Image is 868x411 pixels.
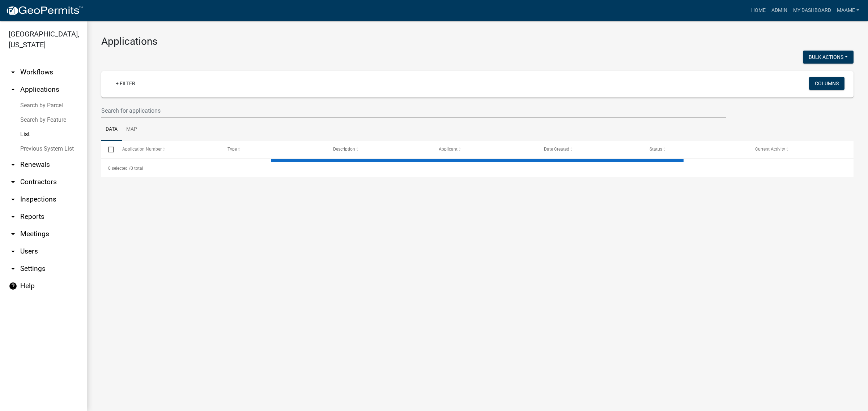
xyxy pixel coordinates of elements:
[110,77,141,90] a: + Filter
[108,166,131,171] span: 0 selected /
[101,159,854,177] div: 0 total
[769,4,790,17] a: Admin
[9,212,17,221] i: arrow_drop_down
[439,147,458,152] span: Applicant
[221,141,326,158] datatable-header-cell: Type
[755,147,785,152] span: Current Activity
[326,141,432,158] datatable-header-cell: Description
[9,68,17,77] i: arrow_drop_down
[643,141,748,158] datatable-header-cell: Status
[227,147,237,152] span: Type
[9,247,17,256] i: arrow_drop_down
[803,51,854,64] button: Bulk Actions
[9,178,17,186] i: arrow_drop_down
[101,141,115,158] datatable-header-cell: Select
[9,160,17,169] i: arrow_drop_down
[650,147,662,152] span: Status
[9,282,17,290] i: help
[122,147,162,152] span: Application Number
[115,141,221,158] datatable-header-cell: Application Number
[9,195,17,204] i: arrow_drop_down
[9,85,17,94] i: arrow_drop_up
[748,4,769,17] a: Home
[101,118,122,141] a: Data
[537,141,643,158] datatable-header-cell: Date Created
[790,4,834,17] a: My Dashboard
[9,264,17,273] i: arrow_drop_down
[809,77,844,90] button: Columns
[9,230,17,238] i: arrow_drop_down
[122,118,141,141] a: Map
[834,4,862,17] a: Maame
[748,141,854,158] datatable-header-cell: Current Activity
[101,103,726,118] input: Search for applications
[333,147,355,152] span: Description
[544,147,569,152] span: Date Created
[431,141,537,158] datatable-header-cell: Applicant
[101,35,854,48] h3: Applications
